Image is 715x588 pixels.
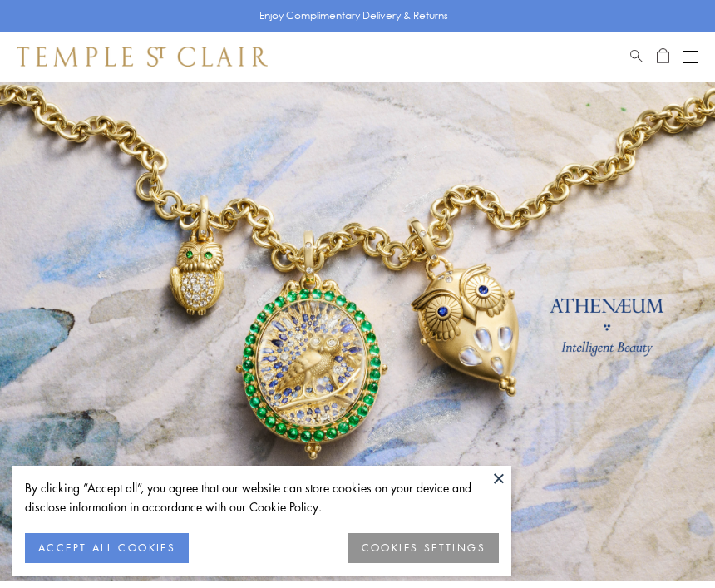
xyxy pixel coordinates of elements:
p: Enjoy Complimentary Delivery & Returns [259,7,448,24]
iframe: Gorgias live chat messenger [640,518,698,571]
button: ACCEPT ALL COOKIES [25,533,189,563]
a: Open Shopping Bag [657,47,669,67]
img: Temple St. Clair [17,47,268,67]
a: Search [630,47,643,67]
button: COOKIES SETTINGS [348,533,499,563]
button: Open navigation [683,47,698,67]
div: By clicking “Accept all”, you agree that our website can store cookies on your device and disclos... [25,478,499,516]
